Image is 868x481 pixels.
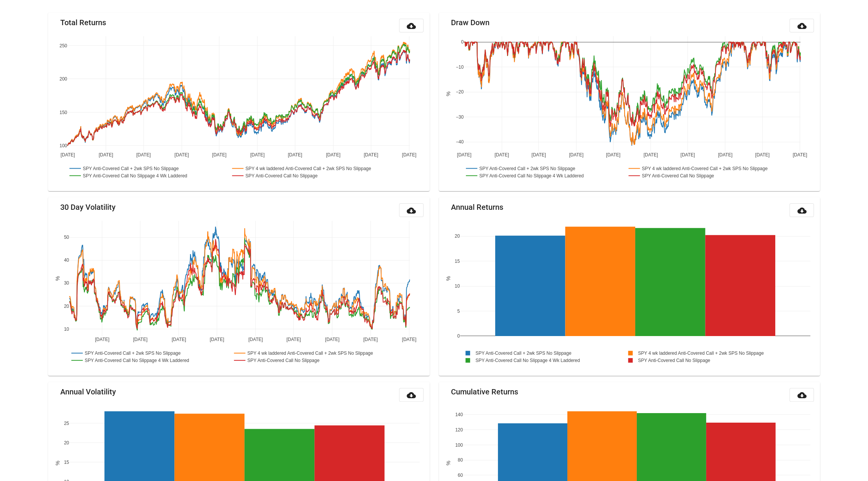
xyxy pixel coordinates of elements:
mat-card-title: Cumulative Returns [451,388,518,396]
mat-icon: cloud_download [797,21,806,31]
mat-icon: cloud_download [407,21,416,31]
mat-icon: cloud_download [797,391,806,400]
mat-card-title: Annual Volatility [60,388,116,396]
mat-icon: cloud_download [407,206,416,215]
mat-card-title: Total Returns [60,19,106,26]
mat-card-title: Draw Down [451,19,490,26]
mat-icon: cloud_download [797,206,806,215]
mat-card-title: Annual Returns [451,203,503,211]
mat-card-title: 30 Day Volatility [60,203,116,211]
mat-icon: cloud_download [407,391,416,400]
